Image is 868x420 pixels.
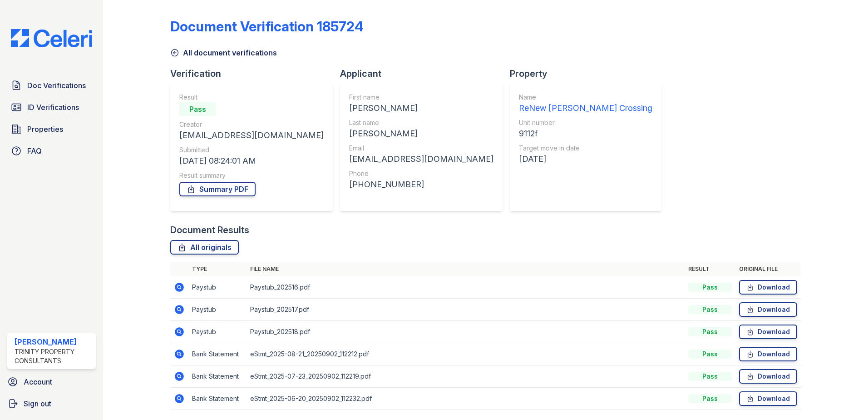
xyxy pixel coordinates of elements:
[4,29,99,47] img: CE_Logo_Blue-a8612792a0a2168367f1c8372b55b34899dd931a85d93a1a3d3e32e68fde9ad4.png
[170,224,249,236] div: Document Results
[7,98,96,116] a: ID Verifications
[4,395,99,413] a: Sign out
[179,171,324,180] div: Result summary
[739,302,797,317] a: Download
[688,372,732,381] div: Pass
[519,144,652,153] div: Target move in date
[519,153,652,165] div: [DATE]
[170,67,340,80] div: Verification
[188,321,247,343] td: Paystub
[179,93,324,102] div: Result
[27,80,86,91] span: Doc Verifications
[739,369,797,384] a: Download
[739,347,797,361] a: Download
[15,336,92,347] div: [PERSON_NAME]
[7,142,96,160] a: FAQ
[519,93,652,102] div: Name
[735,262,801,276] th: Original file
[179,182,256,196] a: Summary PDF
[519,93,652,115] a: Name ReNew [PERSON_NAME] Crossing
[519,127,652,140] div: 9112f
[349,93,493,102] div: First name
[349,153,493,165] div: [EMAIL_ADDRESS][DOMAIN_NAME]
[349,127,493,140] div: [PERSON_NAME]
[7,120,96,138] a: Properties
[24,376,52,387] span: Account
[247,276,685,299] td: Paystub_202516.pdf
[349,102,493,115] div: [PERSON_NAME]
[179,155,324,167] div: [DATE] 08:24:01 AM
[688,327,732,336] div: Pass
[4,373,99,391] a: Account
[179,129,324,142] div: [EMAIL_ADDRESS][DOMAIN_NAME]
[510,67,669,80] div: Property
[688,394,732,403] div: Pass
[739,391,797,406] a: Download
[247,343,685,365] td: eStmt_2025-08-21_20250902_112212.pdf
[170,18,364,35] div: Document Verification 185724
[27,124,63,135] span: Properties
[188,343,247,365] td: Bank Statement
[349,144,493,153] div: Email
[170,47,277,58] a: All document verifications
[688,305,732,314] div: Pass
[24,398,51,409] span: Sign out
[519,118,652,127] div: Unit number
[349,169,493,178] div: Phone
[179,145,324,155] div: Submitted
[247,321,685,343] td: Paystub_202518.pdf
[685,262,735,276] th: Result
[247,365,685,388] td: eStmt_2025-07-23_20250902_112219.pdf
[179,120,324,129] div: Creator
[27,102,79,113] span: ID Verifications
[519,102,652,115] div: ReNew [PERSON_NAME] Crossing
[247,299,685,321] td: Paystub_202517.pdf
[349,178,493,191] div: [PHONE_NUMBER]
[188,299,247,321] td: Paystub
[188,388,247,410] td: Bank Statement
[170,240,239,255] a: All originals
[349,118,493,127] div: Last name
[247,388,685,410] td: eStmt_2025-06-20_20250902_112232.pdf
[688,350,732,359] div: Pass
[739,280,797,295] a: Download
[188,262,247,276] th: Type
[340,67,510,80] div: Applicant
[739,325,797,339] a: Download
[179,102,216,116] div: Pass
[188,365,247,388] td: Bank Statement
[247,262,685,276] th: File name
[27,145,42,156] span: FAQ
[15,347,92,365] div: Trinity Property Consultants
[188,276,247,299] td: Paystub
[7,76,96,95] a: Doc Verifications
[688,283,732,292] div: Pass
